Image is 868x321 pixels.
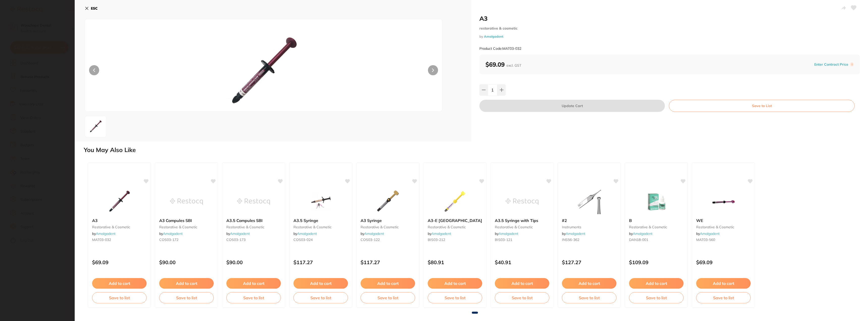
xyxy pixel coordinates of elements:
[159,259,214,265] p: $90.00
[361,259,415,265] p: $117.27
[495,225,549,229] small: restorative & cosmetic
[629,292,684,303] button: Save to list
[696,231,720,236] span: by
[92,238,147,242] small: MAT03-032
[92,259,147,265] p: $69.09
[428,218,482,223] b: A3-E Syringe
[495,259,549,265] p: $40.91
[170,189,203,214] img: A3 Compules SBI
[293,238,348,242] small: COS03-024
[633,231,653,236] a: Amalgadent
[629,231,653,236] span: by
[813,62,850,67] button: Enter Contract Price
[226,278,281,289] button: Add to cart
[506,189,538,214] img: A3.5 Syringe with Tips
[428,225,482,229] small: restorative & cosmetic
[304,189,337,214] img: A3.5 Syringe
[640,189,673,214] img: B
[484,34,503,38] a: Amalgadent
[439,189,471,214] img: A3-E Syringe
[499,231,518,236] a: Amalgadent
[293,259,348,265] p: $117.27
[92,278,147,289] button: Add to cart
[361,225,415,229] small: restorative & cosmetic
[92,231,116,236] span: by
[562,225,616,229] small: instruments
[562,259,616,265] p: $127.27
[371,189,404,214] img: A3 Syringe
[159,238,214,242] small: COS03-172
[696,218,751,223] b: WE
[92,225,147,229] small: restorative & cosmetic
[629,238,684,242] small: DAN18-001
[226,292,281,303] button: Save to list
[92,292,147,303] button: Save to list
[428,238,482,242] small: BIS03-212
[293,231,317,236] span: by
[163,231,183,236] a: Amalgadent
[159,292,214,303] button: Save to list
[629,278,684,289] button: Add to cart
[226,218,281,223] b: A3.5 Compules SBI
[506,63,521,68] span: excl. GST
[495,231,518,236] span: by
[226,231,250,236] span: by
[562,278,616,289] button: Add to cart
[562,231,585,236] span: by
[297,231,317,236] a: Amalgadent
[361,238,415,242] small: COS03-122
[696,259,751,265] p: $69.09
[495,238,549,242] small: BIS03-121
[156,32,371,111] img: MDMwMzItanBn
[237,189,270,214] img: A3.5 Compules SBI
[226,238,281,242] small: COS03-173
[566,231,585,236] a: Amalgadent
[573,189,606,214] img: #2
[226,259,281,265] p: $90.00
[92,218,147,223] b: A3
[479,100,665,112] button: Update Cart
[159,278,214,289] button: Add to cart
[696,278,751,289] button: Add to cart
[159,231,183,236] span: by
[159,225,214,229] small: restorative & cosmetic
[428,231,451,236] span: by
[850,62,854,66] label: i
[696,238,751,242] small: MAT03-560
[103,189,136,214] img: A3
[87,117,105,136] img: MDMwMzItanBn
[428,278,482,289] button: Add to cart
[495,218,549,223] b: A3.5 Syringe with Tips
[159,218,214,223] b: A3 Compules SBI
[485,61,521,68] b: $69.09
[696,292,751,303] button: Save to list
[431,231,451,236] a: Amalgadent
[91,6,98,11] b: ESC
[562,292,616,303] button: Save to list
[479,46,521,51] small: Product Code: MAT03-032
[226,225,281,229] small: restorative & cosmetic
[495,278,549,289] button: Add to cart
[84,146,866,154] h2: You May Also Like
[230,231,250,236] a: Amalgadent
[479,15,860,22] h2: A3
[361,292,415,303] button: Save to list
[293,225,348,229] small: restorative & cosmetic
[562,238,616,242] small: INS56-362
[364,231,384,236] a: Amalgadent
[669,100,855,112] button: Save to List
[96,231,116,236] a: Amalgadent
[479,26,860,31] small: restorative & cosmetic
[293,292,348,303] button: Save to list
[428,259,482,265] p: $80.91
[700,231,720,236] a: Amalgadent
[361,218,415,223] b: A3 Syringe
[696,225,751,229] small: restorative & cosmetic
[629,225,684,229] small: restorative & cosmetic
[361,278,415,289] button: Add to cart
[629,218,684,223] b: B
[707,189,740,214] img: WE
[85,4,98,13] button: ESC
[428,292,482,303] button: Save to list
[629,259,684,265] p: $109.09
